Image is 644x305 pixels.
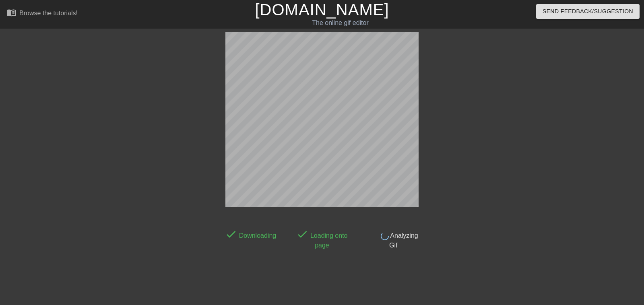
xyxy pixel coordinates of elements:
[225,228,237,240] span: done
[389,232,418,249] span: Analyzing Gif
[6,8,16,17] span: menu_book
[19,10,78,16] div: Browse the tutorials!
[536,4,640,19] button: Send Feedback/Suggestion
[296,228,308,240] span: done
[255,1,389,19] a: [DOMAIN_NAME]
[237,232,276,239] span: Downloading
[6,8,78,20] a: Browse the tutorials!
[543,6,633,16] span: Send Feedback/Suggestion
[308,232,347,249] span: Loading onto page
[219,18,462,28] div: The online gif editor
